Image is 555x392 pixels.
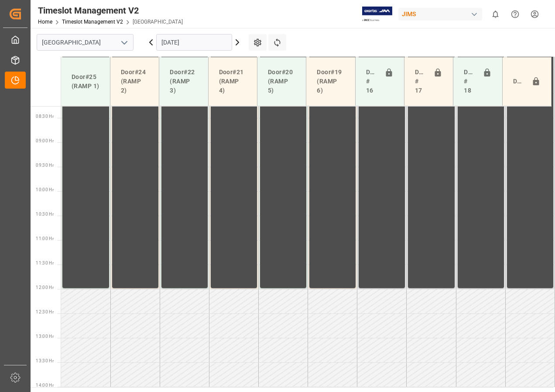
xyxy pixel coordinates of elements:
a: Timeslot Management V2 [62,19,123,25]
button: open menu [117,36,130,49]
div: Doors # 17 [411,64,430,99]
div: Door#21 (RAMP 4) [216,64,250,99]
span: 12:00 Hr [36,285,54,290]
span: 09:00 Hr [36,138,54,143]
span: 14:00 Hr [36,383,54,388]
input: Type to search/select [37,34,134,51]
button: JIMS [398,6,486,22]
div: JIMS [398,8,482,21]
div: Doors # 18 [460,64,479,99]
div: Door#20 (RAMP 5) [264,64,299,99]
span: 11:30 Hr [36,261,54,265]
span: 13:30 Hr [36,358,54,363]
button: show 0 new notifications [486,4,505,24]
span: 08:30 Hr [36,114,54,119]
button: Help Center [505,4,525,24]
input: DD-MM-YYYY [156,34,232,51]
div: Timeslot Management V2 [38,4,183,17]
a: Home [38,19,52,25]
span: 11:00 Hr [36,236,54,241]
div: Door#25 (RAMP 1) [68,69,103,94]
span: 12:30 Hr [36,309,54,314]
div: Door#23 [510,73,528,90]
img: Exertis%20JAM%20-%20Email%20Logo.jpg_1722504956.jpg [362,7,392,22]
div: Door#19 (RAMP 6) [313,64,348,99]
div: Door#22 (RAMP 3) [166,64,201,99]
span: 10:30 Hr [36,212,54,217]
div: Doors # 16 [363,64,381,99]
div: Door#24 (RAMP 2) [117,64,152,99]
span: 10:00 Hr [36,187,54,192]
span: 13:00 Hr [36,334,54,339]
span: 09:30 Hr [36,163,54,168]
